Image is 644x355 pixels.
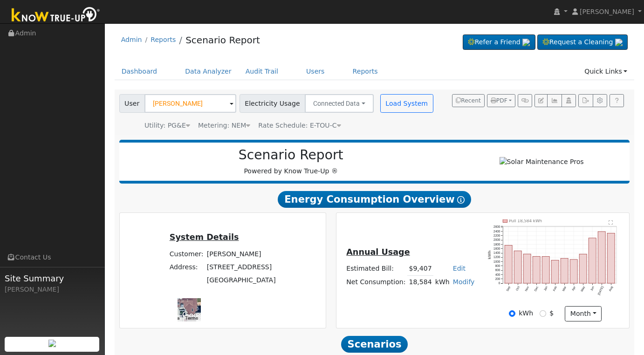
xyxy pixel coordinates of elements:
[198,121,250,130] div: Metering: NEM
[185,34,260,46] a: Scenario Report
[493,243,500,246] text: 1800
[463,34,535,50] a: Refer a Friend
[491,97,507,104] span: PDF
[495,268,500,272] text: 600
[258,122,341,129] span: Alias: HETOUC
[562,286,567,292] text: Mar
[590,286,595,292] text: Jun
[547,94,562,107] button: Multi-Series Graph
[565,306,602,322] button: month
[178,63,239,80] a: Data Analyzer
[305,94,374,113] button: Connected Data
[121,36,142,43] a: Admin
[345,275,407,289] td: Net Consumption:
[579,254,587,283] rect: onclick=""
[487,94,515,107] button: PDF
[433,275,451,289] td: kWh
[407,262,433,276] td: $9,407
[495,264,500,267] text: 800
[129,147,453,163] h2: Scenario Report
[487,251,492,259] text: kWh
[346,63,385,80] a: Reports
[493,230,500,233] text: 2400
[549,308,554,318] label: $
[493,251,500,254] text: 1400
[151,36,176,43] a: Reports
[523,254,531,283] rect: onclick=""
[515,286,520,291] text: Oct
[533,256,540,283] rect: onclick=""
[115,63,164,80] a: Dashboard
[180,309,211,321] img: Google
[615,39,623,46] img: retrieve
[493,256,500,259] text: 1200
[168,247,205,260] td: Customer:
[522,39,530,46] img: retrieve
[598,232,605,283] rect: onclick=""
[493,260,500,263] text: 1000
[299,63,332,80] a: Users
[205,260,277,273] td: [STREET_ADDRESS]
[495,277,500,280] text: 200
[509,310,515,317] input: kWh
[495,273,500,276] text: 400
[180,309,211,321] a: Open this area in Google Maps (opens a new window)
[48,340,56,347] img: retrieve
[493,247,500,250] text: 1600
[205,247,277,260] td: [PERSON_NAME]
[570,259,577,283] rect: onclick=""
[552,286,557,292] text: Feb
[346,247,410,257] u: Annual Usage
[407,275,433,289] td: 18,584
[593,94,607,107] button: Settings
[571,286,577,292] text: Apr
[580,286,586,293] text: May
[551,260,559,283] rect: onclick=""
[577,63,634,80] a: Quick Links
[493,238,500,241] text: 2000
[493,234,500,237] text: 2200
[534,94,548,107] button: Edit User
[608,286,614,292] text: Aug
[5,272,100,285] span: Site Summary
[542,257,549,284] rect: onclick=""
[506,286,511,292] text: Sep
[185,315,198,321] a: Terms (opens in new tab)
[124,147,458,176] div: Powered by Know True-Up ®
[514,251,521,283] rect: onclick=""
[457,196,465,204] i: Show Help
[597,286,604,296] text: [DATE]
[578,94,593,107] button: Export Interval Data
[540,310,546,317] input: $
[537,34,628,50] a: Request a Cleaning
[452,94,485,107] button: Recent
[524,286,530,292] text: Nov
[534,286,539,292] text: Dec
[5,285,100,294] div: [PERSON_NAME]
[170,232,239,242] u: System Details
[509,218,542,223] text: Pull 18,584 kWh
[380,94,433,113] button: Load System
[518,94,532,107] button: Generate Report Link
[278,191,471,208] span: Energy Consumption Overview
[580,8,634,15] span: [PERSON_NAME]
[453,278,475,286] a: Modify
[561,259,568,284] rect: onclick=""
[589,238,596,283] rect: onclick=""
[543,286,548,292] text: Jan
[345,262,407,276] td: Estimated Bill:
[499,281,500,285] text: 0
[607,233,615,284] rect: onclick=""
[519,308,533,318] label: kWh
[144,121,190,130] div: Utility: PG&E
[493,225,500,229] text: 2600
[7,5,105,26] img: Know True-Up
[453,265,466,272] a: Edit
[119,94,145,113] span: User
[341,336,408,353] span: Scenarios
[505,245,512,283] rect: onclick=""
[562,94,576,107] button: Login As
[500,157,584,167] img: Solar Maintenance Pros
[205,273,277,287] td: [GEOGRAPHIC_DATA]
[144,94,236,113] input: Select a User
